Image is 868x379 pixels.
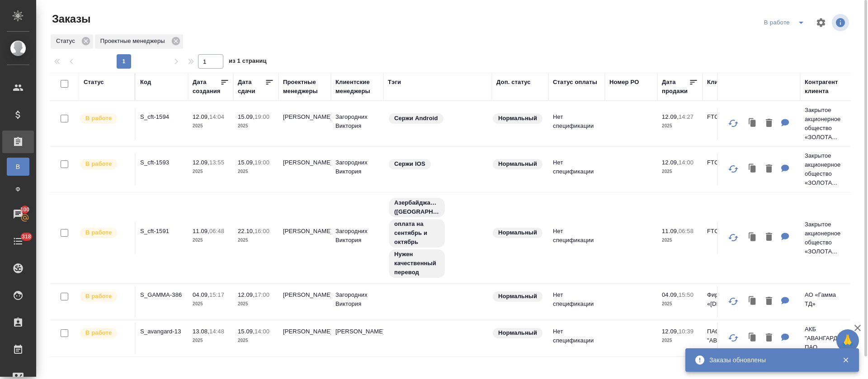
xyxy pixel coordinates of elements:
[229,56,267,69] span: из 1 страниц
[744,228,761,247] button: Клонировать
[722,327,744,349] button: Обновить
[662,159,679,166] p: 12.09,
[662,328,679,335] p: 12.09,
[492,112,544,125] div: Статус по умолчанию для стандартных заказов
[84,78,104,87] div: Статус
[662,78,689,96] div: Дата продажи
[238,291,255,298] p: 12.09,
[56,37,78,46] p: Статус
[840,331,855,350] span: 🙏
[7,180,29,198] a: Ф
[100,37,168,46] p: Проектные менеджеры
[238,122,274,131] p: 2025
[16,232,37,241] span: 318
[709,356,829,365] div: Заказы обновлены
[662,291,679,298] p: 04.09,
[679,159,693,166] p: 14:00
[707,327,750,345] p: ПАО АКБ "АВАНГАРД"
[7,158,29,176] a: В
[722,158,744,180] button: Обновить
[238,167,274,176] p: 2025
[79,290,130,303] div: Выставляет ПМ после принятия заказа от КМа
[548,222,605,254] td: Нет спецификации
[548,323,605,354] td: Нет спецификации
[662,122,698,131] p: 2025
[140,158,184,167] p: S_cft-1593
[548,286,605,318] td: Нет спецификации
[662,228,679,234] p: 11.09,
[238,78,265,96] div: Дата сдачи
[51,34,93,49] div: Статус
[609,78,639,87] div: Номер PO
[140,290,184,299] p: S_GAMMA-386
[193,336,229,345] p: 2025
[662,299,698,309] p: 2025
[209,159,224,166] p: 13:55
[744,114,761,133] button: Клонировать
[85,228,112,237] p: В работе
[209,113,224,120] p: 14:04
[498,328,537,337] p: Нормальный
[193,78,220,96] div: Дата создания
[496,78,531,87] div: Доп. статус
[193,122,229,131] p: 2025
[140,327,184,336] p: S_avangard-13
[722,112,744,134] button: Обновить
[394,198,439,216] p: Азербайджанский ([GEOGRAPHIC_DATA])
[238,328,255,335] p: 15.09,
[679,228,693,234] p: 06:58
[498,228,537,237] p: Нормальный
[498,292,537,301] p: Нормальный
[193,113,209,120] p: 12.09,
[832,14,851,31] span: Посмотреть информацию
[722,227,744,248] button: Обновить
[805,290,848,309] p: АО «Гамма ТД»
[193,167,229,176] p: 2025
[209,328,224,335] p: 14:48
[492,158,544,170] div: Статус по умолчанию для стандартных заказов
[777,228,794,247] button: Для КМ: По оплате: просим данный проект разбить пополам: на сентябрь и октябрь
[15,205,35,214] span: 100
[498,159,537,168] p: Нормальный
[79,227,130,239] div: Выставляет ПМ после принятия заказа от КМа
[707,290,750,309] p: Фирма «[DEMOGRAPHIC_DATA]»
[255,228,269,234] p: 16:00
[85,292,112,301] p: В работе
[777,292,794,311] button: Для КМ: 04.09. - только каз 11.09.: каз, англ, бел, кирг, узб
[79,112,130,125] div: Выставляет ПМ после принятия заказа от КМа
[331,154,383,185] td: Загородних Виктория
[707,112,750,122] p: FTC
[394,159,425,168] p: Сержи IOS
[762,15,810,30] div: split button
[238,113,255,120] p: 15.09,
[193,328,209,335] p: 13.08,
[388,112,487,125] div: Сержи Android
[388,78,401,87] div: Тэги
[283,78,326,96] div: Проектные менеджеры
[707,158,750,167] p: FTC
[805,106,848,142] p: Закрытое акционерное общество «ЗОЛОТА...
[761,228,777,247] button: Удалить
[744,329,761,347] button: Клонировать
[278,323,331,354] td: [PERSON_NAME]
[548,154,605,185] td: Нет спецификации
[761,329,777,347] button: Удалить
[255,113,269,120] p: 19:00
[761,114,777,133] button: Удалить
[707,78,728,87] div: Клиент
[707,227,750,236] p: FTC
[331,323,383,354] td: [PERSON_NAME]
[805,151,848,187] p: Закрытое акционерное общество «ЗОЛОТА...
[492,290,544,303] div: Статус по умолчанию для стандартных заказов
[744,292,761,311] button: Клонировать
[394,114,438,123] p: Сержи Android
[761,160,777,178] button: Удалить
[761,292,777,311] button: Удалить
[492,327,544,339] div: Статус по умолчанию для стандартных заказов
[553,78,597,87] div: Статус оплаты
[193,299,229,309] p: 2025
[498,114,537,123] p: Нормальный
[209,291,224,298] p: 15:17
[679,113,693,120] p: 14:27
[492,227,544,239] div: Статус по умолчанию для стандартных заказов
